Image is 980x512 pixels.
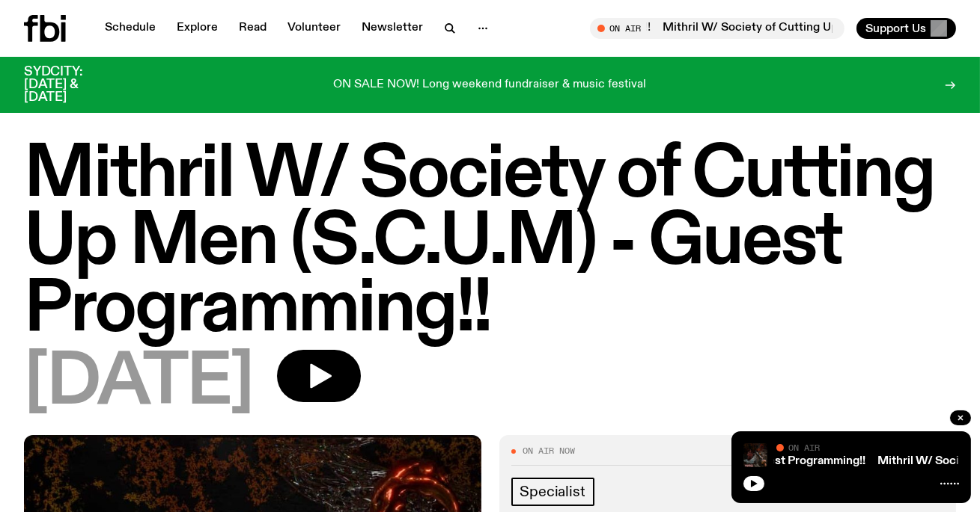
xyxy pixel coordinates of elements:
span: On Air [788,442,820,452]
h1: Mithril W/ Society of Cutting Up Men (S.C.U.M) - Guest Programming!! [24,142,956,344]
a: Newsletter [353,18,432,39]
h3: SYDCITY: [DATE] & [DATE] [24,66,120,104]
button: On AirMithril W/ Society of Cutting Up Men (S.C.U.M) - Guest Programming!!Mithril W/ Society of C... [590,18,844,39]
a: Explore [168,18,227,39]
span: Support Us [865,22,926,35]
a: Schedule [96,18,165,39]
span: Specialist [520,484,585,500]
a: Volunteer [279,18,350,39]
p: ON SALE NOW! Long weekend fundraiser & music festival [334,78,647,92]
a: Read [230,18,276,39]
a: Mithril W/ Society of Cutting Up Men (S.C.U.M) - Guest Programming!! [489,455,865,467]
span: On Air Now [523,447,576,455]
span: [DATE] [24,350,253,417]
a: Specialist [511,478,594,506]
button: Support Us [856,18,956,39]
